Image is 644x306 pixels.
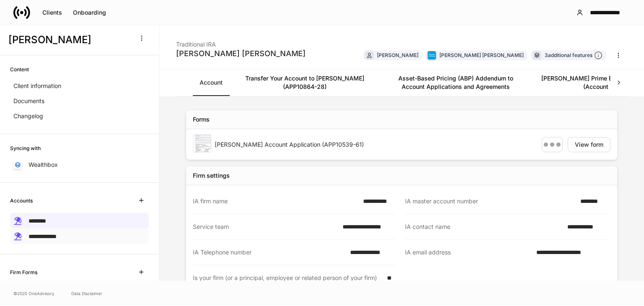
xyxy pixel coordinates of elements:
[428,51,436,60] img: charles-schwab-BFYFdbvS.png
[29,161,58,169] p: Wealthbox
[10,197,33,205] h6: Accounts
[193,274,382,299] div: Is your firm (or a principal, employee or related person of your firm) an owner, executor, guardi...
[176,49,306,59] div: [PERSON_NAME] [PERSON_NAME]
[377,51,418,59] div: [PERSON_NAME]
[10,65,29,73] h6: Content
[405,248,531,257] div: IA email address
[73,10,106,16] div: Onboarding
[13,290,55,297] span: © 2025 OneAdvisory
[193,248,345,257] div: IA Telephone number
[10,93,149,109] a: Documents
[13,112,43,120] p: Changelog
[575,142,603,148] div: View form
[545,51,602,60] div: 3 additional features
[229,69,380,96] a: Transfer Your Account to [PERSON_NAME] (APP10864-28)
[405,223,562,231] div: IA contact name
[42,10,62,16] div: Clients
[71,290,102,297] a: Data Disclaimer
[215,140,535,149] div: [PERSON_NAME] Account Application (APP10539-61)
[10,109,149,124] a: Changelog
[568,137,610,152] button: View form
[193,115,210,124] div: Forms
[380,69,531,96] a: Asset-Based Pricing (ABP) Addendum to Account Applications and Agreements
[10,268,37,276] h6: Firm Forms
[37,6,68,19] button: Clients
[68,6,112,19] button: Onboarding
[13,97,44,105] p: Documents
[193,223,338,231] div: Service team
[10,157,149,172] a: Wealthbox
[193,197,358,205] div: IA firm name
[405,197,575,205] div: IA master account number
[193,171,230,180] div: Firm settings
[439,51,524,59] div: [PERSON_NAME] [PERSON_NAME]
[176,35,306,49] div: Traditional IRA
[10,144,41,152] h6: Syncing with
[13,82,61,90] p: Client information
[10,78,149,93] a: Client information
[193,69,229,96] a: Account
[8,33,130,47] h3: [PERSON_NAME]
